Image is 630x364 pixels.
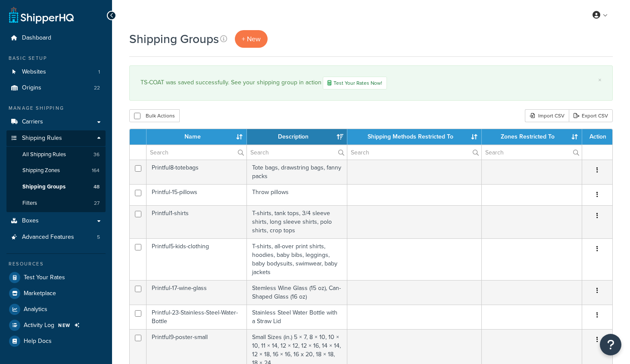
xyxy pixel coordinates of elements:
h1: Shipping Groups [129,31,219,47]
li: Shipping Groups [6,179,106,195]
a: Dashboard [6,30,106,46]
span: Shipping Rules [22,135,62,142]
a: Boxes [6,213,106,229]
a: Test Your Rates Now! [323,77,387,89]
span: Activity Log [24,322,54,329]
td: Tote bags, drawstring bags, fanny packs [247,160,347,184]
a: ShipperHQ Home [9,6,74,24]
div: Basic Setup [6,55,106,62]
td: Printful5-kids-clothing [147,238,247,280]
span: NEW [58,322,71,329]
span: Carriers [22,118,43,126]
a: All Shipping Rules 36 [6,147,106,163]
span: Test Your Rates [24,274,65,281]
div: Resources [6,260,106,268]
span: Shipping Groups [22,183,65,191]
td: Printful-17-wine-glass [147,280,247,305]
input: Search [347,145,481,160]
span: Boxes [22,217,39,225]
li: Shipping Zones [6,163,106,179]
button: Open Resource Center [600,334,621,355]
button: Bulk Actions [129,109,180,122]
a: Analytics [6,302,106,317]
th: Description: activate to sort column ascending [247,129,347,145]
th: Name: activate to sort column ascending [147,129,247,145]
input: Search [482,145,582,160]
span: Filters [22,200,37,207]
a: Shipping Rules [6,130,106,146]
div: TS-COAT was saved successfully. See your shipping group in action [140,77,602,89]
span: Advanced Features [22,234,74,241]
span: Analytics [24,306,47,313]
span: 5 [97,234,100,241]
span: 36 [94,151,100,158]
a: Test Your Rates [6,270,106,285]
td: Printful-15-pillows [147,184,247,205]
a: Carriers [6,114,106,130]
span: 48 [94,183,100,191]
div: Manage Shipping [6,105,106,112]
td: Stemless Wine Glass (15 oz), Can-Shaped Glass (16 oz) [247,280,347,305]
span: Help Docs [24,338,52,345]
span: 27 [94,200,100,207]
a: Shipping Zones 164 [6,163,106,179]
li: Activity Log [6,318,106,333]
a: Export CSV [569,109,613,122]
span: All Shipping Rules [22,151,66,158]
span: 1 [98,68,100,76]
div: Import CSV [525,109,569,122]
span: Shipping Zones [22,167,60,174]
td: T-shirts, all-over print shirts, hoodies, baby bibs, leggings, baby bodysuits, swimwear, baby jac... [247,238,347,280]
td: T-shirts, tank tops, 3/4 sleeve shirts, long sleeve shirts, polo shirts, crop tops [247,205,347,238]
a: Activity Log NEW [6,318,106,333]
a: Marketplace [6,286,106,301]
a: Filters 27 [6,195,106,211]
td: Printful-23-Stainless-Steel-Water-Bottle [147,305,247,329]
th: Action [582,129,612,145]
li: Filters [6,195,106,211]
th: Shipping Methods Restricted To: activate to sort column ascending [347,129,481,145]
li: Advanced Features [6,229,106,245]
a: Websites 1 [6,64,106,80]
a: Origins 22 [6,80,106,96]
li: Websites [6,64,106,80]
a: × [598,77,602,83]
a: Help Docs [6,333,106,349]
a: Shipping Groups 48 [6,179,106,195]
span: Websites [22,68,46,76]
td: Printful1-shirts [147,205,247,238]
li: All Shipping Rules [6,147,106,163]
td: Printful8-totebags [147,160,247,184]
input: Search [247,145,347,160]
th: Zones Restricted To: activate to sort column ascending [482,129,582,145]
span: + New [242,34,261,44]
td: Stainless Steel Water Bottle with a Straw Lid [247,305,347,329]
span: Origins [22,84,41,92]
span: Marketplace [24,290,56,297]
li: Origins [6,80,106,96]
li: Shipping Rules [6,130,106,212]
span: 164 [92,167,100,174]
span: 22 [94,84,100,92]
span: Dashboard [22,34,51,42]
input: Search [147,145,246,160]
td: Throw pillows [247,184,347,205]
a: Advanced Features 5 [6,229,106,245]
a: + New [235,30,268,48]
